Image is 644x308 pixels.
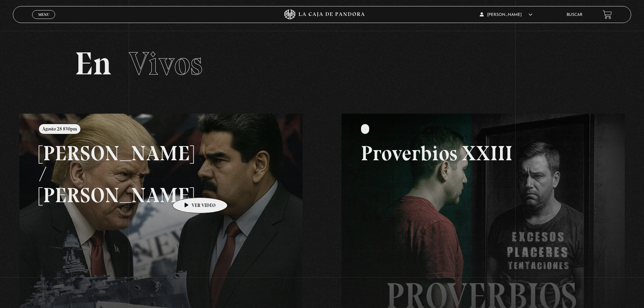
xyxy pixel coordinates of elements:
span: Menu [38,13,49,17]
a: Buscar [567,13,582,17]
span: [PERSON_NAME] [480,13,532,17]
span: Vivos [129,44,202,83]
a: View your shopping cart [603,10,612,19]
h2: En [75,48,569,80]
span: Cerrar [36,18,52,23]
